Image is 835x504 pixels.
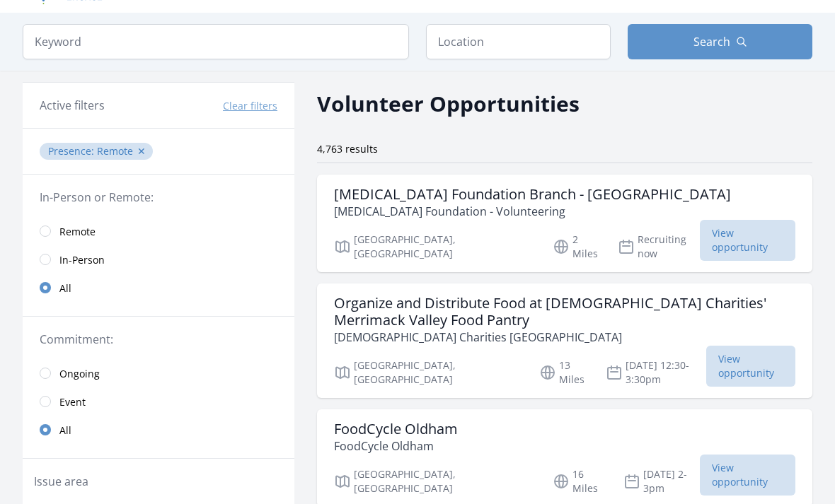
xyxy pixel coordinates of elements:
[317,142,378,156] span: 4,763 results
[700,220,795,261] span: View opportunity
[706,346,795,387] span: View opportunity
[59,281,71,295] span: All
[40,97,105,114] h3: Active filters
[59,395,86,409] span: Event
[426,24,611,59] input: Location
[539,358,589,387] p: 13 Miles
[23,217,294,245] a: Remote
[623,467,700,496] p: [DATE] 2-3pm
[334,329,795,346] p: [DEMOGRAPHIC_DATA] Charities [GEOGRAPHIC_DATA]
[317,88,580,119] h2: Volunteer Opportunities
[40,331,277,348] legend: Commitment:
[334,467,536,496] p: [GEOGRAPHIC_DATA], [GEOGRAPHIC_DATA]
[334,438,458,455] p: FoodCycle Oldham
[628,24,812,59] button: Search
[606,358,706,387] p: [DATE] 12:30-3:30pm
[618,233,700,261] p: Recruiting now
[334,233,536,261] p: [GEOGRAPHIC_DATA], [GEOGRAPHIC_DATA]
[40,189,277,206] legend: In-Person or Remote:
[34,473,88,490] legend: Issue area
[317,175,812,272] a: [MEDICAL_DATA] Foundation Branch - [GEOGRAPHIC_DATA] [MEDICAL_DATA] Foundation - Volunteering [GE...
[97,144,133,158] span: Remote
[334,295,795,329] h3: Organize and Distribute Food at [DEMOGRAPHIC_DATA] Charities' Merrimack Valley Food Pantry
[317,283,812,398] a: Organize and Distribute Food at [DEMOGRAPHIC_DATA] Charities' Merrimack Valley Food Pantry [DEMOG...
[553,233,601,261] p: 2 Miles
[23,274,294,302] a: All
[59,253,105,267] span: In-Person
[23,24,409,59] input: Keyword
[48,144,97,158] span: Presence :
[223,99,277,113] button: Clear filters
[334,358,522,387] p: [GEOGRAPHIC_DATA], [GEOGRAPHIC_DATA]
[553,467,606,496] p: 16 Miles
[23,359,294,387] a: Ongoing
[59,423,71,438] span: All
[334,421,458,438] h3: FoodCycle Oldham
[23,416,294,444] a: All
[700,455,795,496] span: View opportunity
[59,367,100,381] span: Ongoing
[137,144,146,158] button: ✕
[23,245,294,274] a: In-Person
[23,387,294,416] a: Event
[334,203,731,220] p: [MEDICAL_DATA] Foundation - Volunteering
[693,33,730,50] span: Search
[59,225,96,239] span: Remote
[334,186,731,203] h3: [MEDICAL_DATA] Foundation Branch - [GEOGRAPHIC_DATA]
